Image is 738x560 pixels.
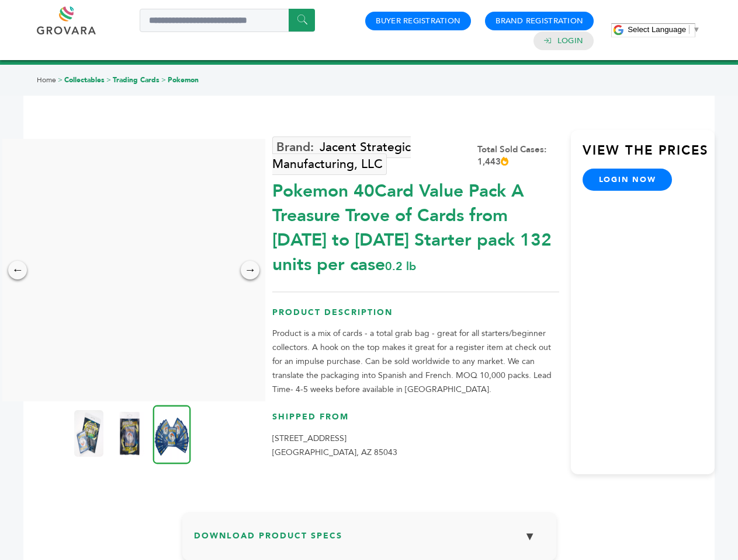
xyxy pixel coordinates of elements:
[385,258,416,274] span: 0.2 lb
[583,142,715,169] h3: View the Prices
[692,25,700,34] span: ▼
[161,75,166,85] span: >
[628,25,700,34] a: Select Language​
[272,432,559,460] p: [STREET_ADDRESS] [GEOGRAPHIC_DATA], AZ 85043
[477,143,559,168] div: Total Sold Cases: 1,443
[272,173,559,277] div: Pokemon 40Card Value Pack A Treasure Trove of Cards from [DATE] to [DATE] Starter pack 132 units ...
[113,75,160,85] a: Trading Cards
[515,524,545,549] button: ▼
[272,136,411,175] a: Jacent Strategic Manufacturing, LLC
[496,16,583,26] a: Brand Registration
[74,410,103,457] img: Pokemon 40-Card Value Pack – A Treasure Trove of Cards from 1996 to 2024 - Starter pack! 132 unit...
[64,75,105,85] a: Collectables
[241,261,259,279] div: →
[140,9,315,32] input: Search a product or brand...
[168,75,199,85] a: Pokemon
[115,410,144,457] img: Pokemon 40-Card Value Pack – A Treasure Trove of Cards from 1996 to 2024 - Starter pack! 132 unit...
[194,524,545,558] h3: Download Product Specs
[153,405,191,464] img: Pokemon 40-Card Value Pack – A Treasure Trove of Cards from 1996 to 2024 - Starter pack! 132 unit...
[272,411,559,432] h3: Shipped From
[628,25,686,34] span: Select Language
[8,261,27,279] div: ←
[58,75,63,85] span: >
[106,75,111,85] span: >
[376,16,460,26] a: Buyer Registration
[272,327,559,397] p: Product is a mix of cards - a total grab bag - great for all starters/beginner collectors. A hook...
[37,75,56,85] a: Home
[557,36,583,46] a: Login
[583,169,673,191] a: login now
[272,307,559,327] h3: Product Description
